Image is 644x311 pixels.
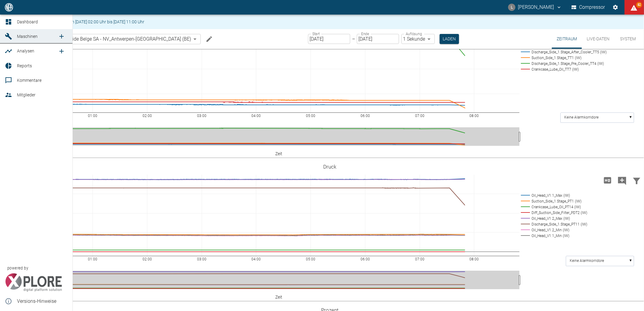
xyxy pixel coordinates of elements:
a: new /machines [55,30,68,42]
span: Kommentare [17,78,42,83]
span: Versions-Hinweise [17,298,68,305]
input: DD.MM.YYYY [357,34,399,44]
button: Live-Daten [582,29,614,49]
div: L [508,4,515,11]
button: Compressor [570,2,606,13]
div: 1 Sekunde [401,34,435,44]
text: Keine Alarmkorridore [570,259,604,263]
span: Mitglieder [17,92,35,97]
button: luca.corigliano@neuman-esser.com [507,2,563,13]
a: 13.0007/1_Air Liquide Belge SA - NV_Antwerpen-[GEOGRAPHIC_DATA] (BE) [22,35,191,43]
span: 13.0007/1_Air Liquide Belge SA - NV_Antwerpen-[GEOGRAPHIC_DATA] (BE) [32,35,191,42]
text: Keine Alarmkorridore [564,115,599,120]
p: – [352,35,355,42]
label: Ende [361,31,369,36]
button: Laden [440,34,459,44]
button: Einstellungen [610,2,621,13]
img: logo [4,3,14,11]
label: Auflösung [406,31,422,36]
span: Dashboard [17,19,38,24]
input: DD.MM.YYYY [308,34,350,44]
button: System [614,29,642,49]
label: Start [312,31,320,36]
span: 82 [636,2,642,8]
span: Reports [17,63,32,68]
button: Machine bearbeiten [203,33,215,45]
span: Hohe Auflösung [600,177,615,183]
span: Analysen [17,48,34,53]
button: Zeitraum [552,29,582,49]
img: Xplore Logo [5,273,62,292]
button: Kommentar hinzufügen [615,172,629,188]
a: new /analyses/list/0 [55,45,68,57]
span: powered by [7,265,28,271]
button: Daten filtern [629,172,644,188]
div: Wartungsarbeiten von [DATE] 02:00 Uhr bis [DATE] 11:00 Uhr [32,16,144,27]
span: Maschinen [17,34,38,39]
